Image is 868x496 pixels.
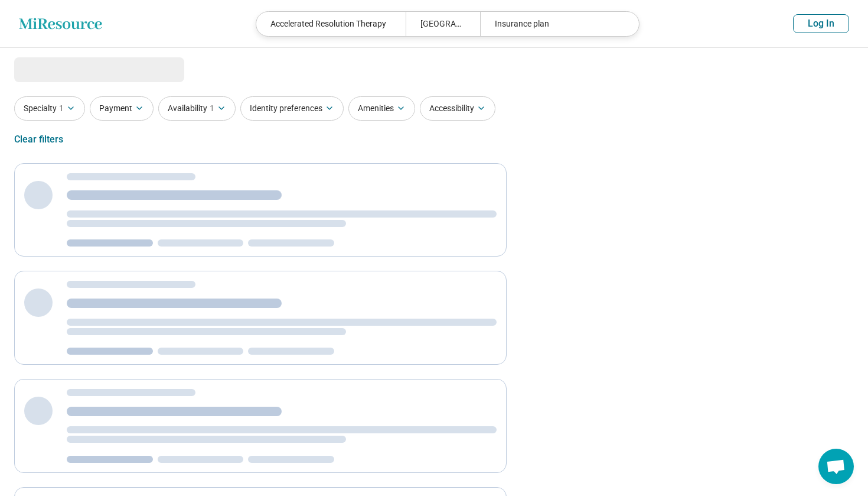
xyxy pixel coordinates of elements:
[14,125,63,154] div: Clear filters
[59,102,64,115] span: 1
[818,449,854,484] div: Open chat
[158,96,236,121] button: Availability1
[793,14,849,33] button: Log In
[14,57,113,81] span: Loading...
[14,96,85,121] button: Specialty1
[210,102,214,115] span: 1
[256,12,406,36] div: Accelerated Resolution Therapy
[406,12,480,36] div: [GEOGRAPHIC_DATA], IN 46227
[90,96,154,121] button: Payment
[348,96,415,121] button: Amenities
[420,96,495,121] button: Accessibility
[480,12,629,36] div: Insurance plan
[240,96,344,121] button: Identity preferences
